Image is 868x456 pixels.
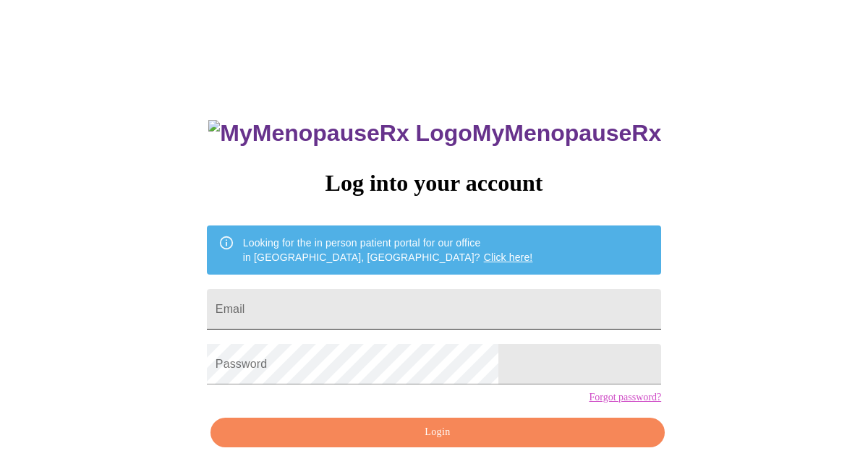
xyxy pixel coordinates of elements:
[208,120,661,147] h3: MyMenopauseRx
[243,230,533,270] div: Looking for the in person patient portal for our office in [GEOGRAPHIC_DATA], [GEOGRAPHIC_DATA]?
[210,418,665,447] button: Login
[484,251,533,263] a: Click here!
[227,423,648,442] span: Login
[589,392,661,403] a: Forgot password?
[208,120,472,147] img: MyMenopauseRx Logo
[207,170,661,197] h3: Log into your account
